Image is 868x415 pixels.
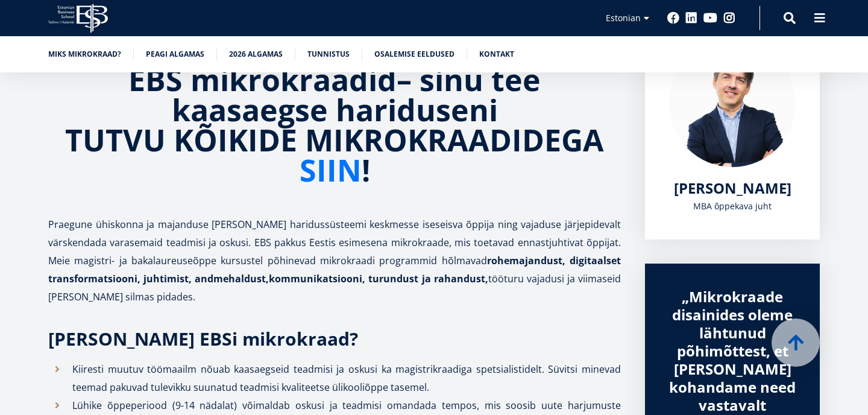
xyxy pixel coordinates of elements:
a: 2026 algamas [229,48,283,60]
strong: EBS mikrokraadid [128,59,397,100]
strong: [PERSON_NAME] EBSi mikrokraad? [48,326,358,351]
p: Kiiresti muutuv töömaailm nõuab kaasaegseid teadmisi ja oskusi ka magistrikraadiga spetsialistide... [72,360,621,396]
strong: kommunikatsiooni, turundust ja rahandust, [269,272,488,285]
a: Peagi algamas [146,48,204,60]
p: Praegune ühiskonna ja majanduse [PERSON_NAME] haridussüsteemi keskmesse iseseisva õppija ning vaj... [48,215,621,306]
a: [PERSON_NAME] [674,179,791,197]
a: Osalemise eeldused [374,48,454,60]
strong: sinu tee kaasaegse hariduseni TUTVU KÕIKIDE MIKROKRAADIDEGA ! [65,59,604,191]
a: Linkedin [685,12,697,24]
a: Instagram [723,12,735,24]
span: [PERSON_NAME] [674,178,791,198]
a: Tunnistus [307,48,350,60]
a: Kontakt [479,48,514,60]
a: Miks mikrokraad? [48,48,121,60]
img: Marko Rillo [669,40,796,167]
a: Facebook [667,12,679,24]
a: Youtube [703,12,717,24]
div: MBA õppekava juht [669,197,796,215]
a: SIIN [300,155,362,185]
strong: – [397,59,412,100]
